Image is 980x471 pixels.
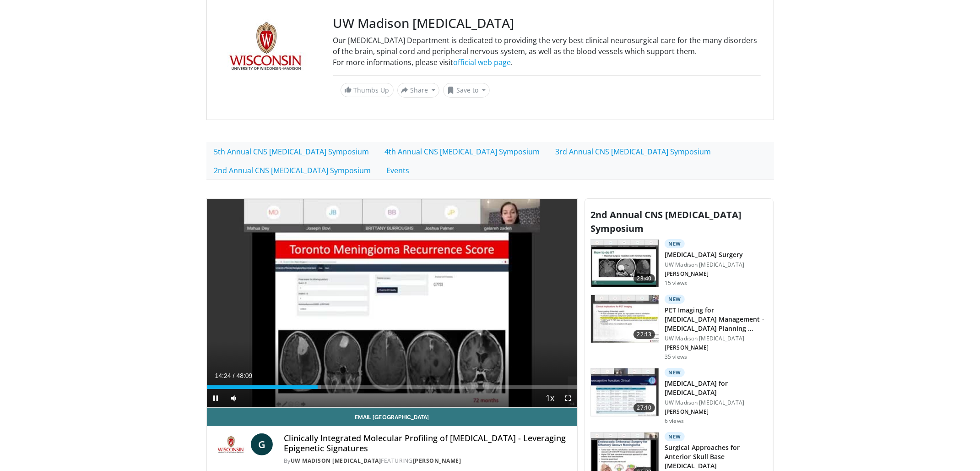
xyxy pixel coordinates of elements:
a: 22:13 New PET Imaging for [MEDICAL_DATA] Management - [MEDICAL_DATA] Planning … UW Madison [MEDIC... [590,295,768,361]
div: By FEATURING [284,457,570,465]
a: 2nd Annual CNS [MEDICAL_DATA] Symposium [206,161,379,180]
span: 27:10 [633,403,655,412]
h3: [MEDICAL_DATA] for [MEDICAL_DATA] [665,379,768,397]
p: New [665,239,685,248]
span: 14:24 [215,372,231,379]
h3: UW Madison [MEDICAL_DATA] [333,16,761,31]
p: [PERSON_NAME] [665,408,768,416]
p: New [665,368,685,377]
a: G [251,433,273,455]
p: UW Madison [MEDICAL_DATA] [665,399,768,406]
p: 35 views [665,353,687,361]
a: [PERSON_NAME] [413,457,461,465]
a: Thumbs Up [341,83,394,97]
a: 5th Annual CNS [MEDICAL_DATA] Symposium [206,142,377,161]
a: 3rd Annual CNS [MEDICAL_DATA] Symposium [548,142,719,161]
h3: Surgical Approaches for Anterior Skull Base [MEDICAL_DATA] [665,443,768,471]
p: 6 views [665,417,684,425]
h3: [MEDICAL_DATA] Surgery [665,250,744,259]
p: 15 views [665,279,687,287]
video-js: Video Player [207,199,578,408]
span: 2nd Annual CNS [MEDICAL_DATA] Symposium [590,208,742,235]
img: d0c36673-4ecb-47ec-b9c7-03c44c345b16.150x105_q85_crop-smart_upscale.jpg [591,368,659,416]
a: 23:40 New [MEDICAL_DATA] Surgery UW Madison [MEDICAL_DATA] [PERSON_NAME] 15 views [590,239,768,288]
img: UW Madison Neurological Surgery [214,433,247,455]
h3: PET Imaging for [MEDICAL_DATA] Management - [MEDICAL_DATA] Planning … [665,306,768,333]
span: 22:13 [633,330,655,339]
button: Playback Rate [541,389,559,407]
p: [PERSON_NAME] [665,270,744,278]
span: 48:09 [236,372,252,379]
img: 278948ba-f234-4894-bc6b-031609f237f2.150x105_q85_crop-smart_upscale.jpg [591,295,659,343]
p: UW Madison [MEDICAL_DATA] [665,335,768,342]
button: Mute [225,389,244,407]
div: Progress Bar [207,385,578,389]
button: Save to [443,83,490,98]
h4: Clinically Integrated Molecular Profiling of [MEDICAL_DATA] - Leveraging Epigenetic Signatures [284,433,570,453]
img: be99702e-4f9f-4345-9c47-dc9c3748f261.150x105_q85_crop-smart_upscale.jpg [591,240,659,287]
button: Fullscreen [559,389,577,407]
button: Pause [207,389,225,407]
button: Share [397,83,440,98]
a: Events [379,161,417,180]
span: / [233,372,235,379]
p: [PERSON_NAME] [665,344,768,351]
a: UW Madison [MEDICAL_DATA] [291,457,381,465]
a: Email [GEOGRAPHIC_DATA] [207,408,578,426]
a: 4th Annual CNS [MEDICAL_DATA] Symposium [377,142,548,161]
p: Our [MEDICAL_DATA] Department is dedicated to providing the very best clinical neurosurgical care... [333,35,761,68]
p: New [665,432,685,441]
a: 27:10 New [MEDICAL_DATA] for [MEDICAL_DATA] UW Madison [MEDICAL_DATA] [PERSON_NAME] 6 views [590,368,768,425]
span: 23:40 [633,274,655,283]
a: official web page [454,57,511,67]
p: UW Madison [MEDICAL_DATA] [665,261,744,268]
p: New [665,295,685,304]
